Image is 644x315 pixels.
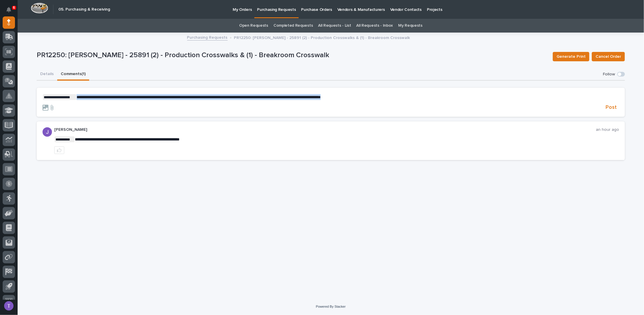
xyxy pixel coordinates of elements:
p: [PERSON_NAME] [54,127,596,132]
a: Powered By Stacker [316,305,346,308]
button: users-avatar [3,300,15,312]
button: Comments (1) [57,68,89,81]
p: 6 [13,6,15,10]
a: Purchasing Requests [187,34,228,40]
div: Notifications6 [7,7,15,16]
button: Notifications [3,4,15,16]
span: Generate Print [557,53,586,60]
img: AATXAJywsQtdZu1w-rz0-06ykoMAWJuusLdIj9kTasLJ=s96-c [43,127,52,137]
p: an hour ago [596,127,619,132]
p: PR12250: [PERSON_NAME] - 25891 (2) - Production Crosswalks & (1) - Breakroom Crosswalk [37,51,548,60]
a: Open Requests [239,19,268,33]
a: All Requests - Inbox [356,19,393,33]
p: Follow [603,72,615,77]
button: Post [603,104,619,111]
h2: 05. Purchasing & Receiving [58,7,110,12]
a: My Requests [398,19,422,33]
p: PR12250: [PERSON_NAME] - 25891 (2) - Production Crosswalks & (1) - Breakroom Crosswalk [234,34,410,40]
button: Details [37,68,57,81]
a: Completed Requests [273,19,313,33]
img: Workspace Logo [31,3,48,13]
button: Generate Print [553,52,589,61]
button: Cancel Order [592,52,625,61]
a: All Requests - List [318,19,351,33]
span: Post [606,104,617,111]
span: Cancel Order [596,53,621,60]
button: like this post [54,146,64,154]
